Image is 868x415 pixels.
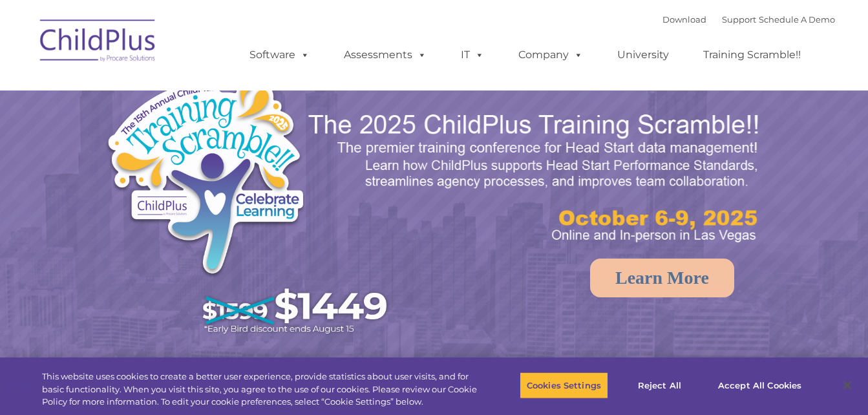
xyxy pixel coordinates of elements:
img: ChildPlus by Procare Solutions [34,10,163,75]
button: Accept All Cookies [711,372,809,399]
button: Reject All [619,372,700,399]
div: This website uses cookies to create a better user experience, provide statistics about user visit... [42,370,478,409]
a: IT [448,42,497,68]
a: Learn More [590,259,734,297]
button: Cookies Settings [520,372,608,399]
font: | [662,14,835,25]
a: Schedule A Demo [759,14,835,25]
a: Support [722,14,756,25]
a: Assessments [331,42,439,68]
a: Software [237,42,323,68]
a: Company [505,42,596,68]
button: Close [833,371,862,399]
a: Download [662,14,706,25]
a: University [604,42,682,68]
a: Training Scramble!! [690,42,814,68]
